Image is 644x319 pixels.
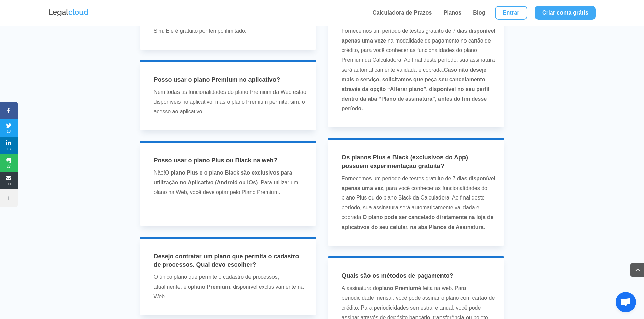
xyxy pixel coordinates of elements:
p: Fornecemos um período de testes gratuito de 7 dias, , para você conhecer as funcionalidades do pl... [342,174,496,232]
img: Logo da Legalcloud [48,8,89,17]
span: Quais são os métodos de pagamento? [342,272,453,279]
strong: O plano pode ser cancelado diretamente na loja de aplicativos do seu celular, na aba Planos de As... [342,214,494,230]
strong: disponível apenas uma vez [342,176,495,191]
a: Bate-papo aberto [616,292,636,312]
b: O plano Plus e o plano Black são exclusivos para utilização no Aplicativo (Android ou iOs) [153,170,292,185]
span: Os planos Plus e Black (exclusivos do App) possuem experimentação gratuita? [342,154,468,169]
span: Posso usar o plano Premium no aplicativo? [153,76,280,83]
p: Não! . Para utilizar um plano na Web, você deve optar pelo Plano Premium. [153,168,307,203]
a: Criar conta grátis [535,6,596,20]
a: Entrar [495,6,527,20]
p: O único plano que permite o cadastro de processos, atualmente, é o , disponível exclusivamente na... [153,272,307,301]
p: Nem todas as funcionalidades do plano Premium da Web estão disponíveis no aplicativo, mas o plano... [153,87,307,116]
p: Fornecemos um período de testes gratuito de 7 dias, e na modalidade de pagamento no cartão de cré... [342,26,496,114]
p: Sim. Ele é gratuito por tempo ilimitado. [153,26,307,36]
span: Posso usar o plano Plus ou Black na web? [153,157,277,164]
strong: plano Premium [191,284,230,290]
strong: Caso não deseje mais o serviço, solicitamos que peça seu cancelamento através da opção “Alterar p... [342,67,490,111]
strong: disponível apenas uma vez [342,28,495,44]
strong: plano Premium [379,285,418,291]
span: Desejo contratar um plano que permita o cadastro de processos. Qual devo escolher? [153,253,299,268]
